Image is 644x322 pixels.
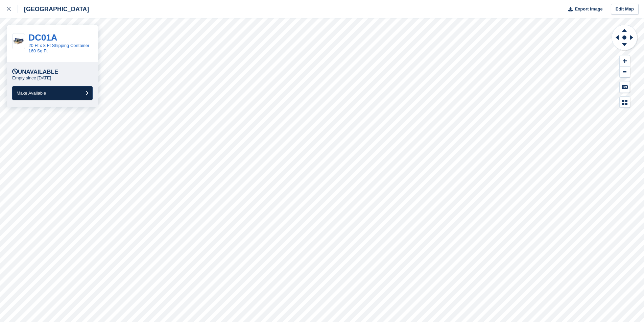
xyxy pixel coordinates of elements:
[620,55,630,67] button: Zoom In
[12,75,51,81] p: Empty since [DATE]
[28,32,57,43] a: DC01A
[28,43,89,53] a: 20 Ft x 8 Ft Shipping Container 160 Sq Ft
[12,69,58,75] div: Unavailable
[12,86,93,100] button: Make Available
[620,81,630,93] button: Keyboard Shortcuts
[18,5,89,13] div: [GEOGRAPHIC_DATA]
[575,6,602,13] span: Export Image
[13,36,25,46] img: 20-ft-container.jpg
[17,91,46,96] span: Make Available
[564,4,603,15] button: Export Image
[620,97,630,108] button: Map Legend
[611,4,639,15] a: Edit Map
[620,67,630,78] button: Zoom Out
